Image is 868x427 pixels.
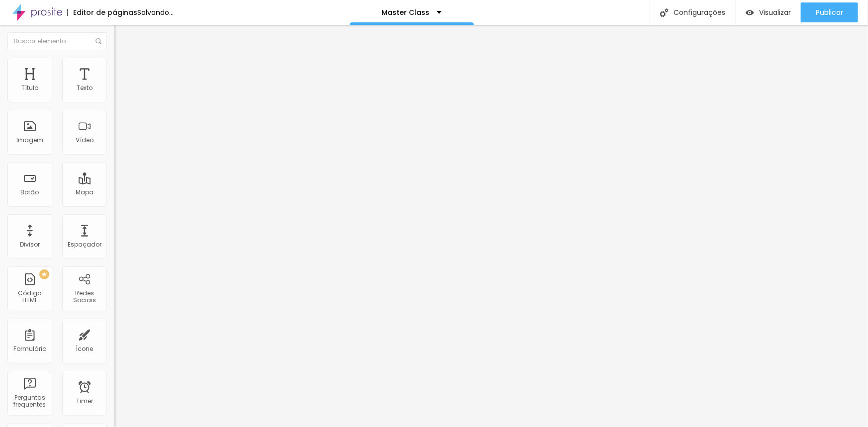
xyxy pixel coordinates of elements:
div: Título [21,85,38,91]
div: Vídeo [76,137,94,144]
div: Editor de páginas [67,9,137,16]
div: Salvando... [137,9,174,16]
div: Espaçador [68,241,101,248]
p: Master Class [382,9,429,16]
span: Publicar [816,8,843,16]
input: Buscar elemento [7,32,107,50]
div: Ícone [76,345,94,352]
div: Mapa [76,189,94,196]
div: Código HTML [10,290,49,304]
img: Icone [660,8,669,17]
div: Botão [21,189,39,196]
iframe: Editor [114,25,868,427]
div: Formulário [13,345,46,352]
button: Publicar [801,2,858,22]
button: Visualizar [736,2,801,22]
img: Icone [96,38,101,44]
div: Divisor [20,241,40,248]
div: Texto [77,85,93,91]
div: Imagem [16,137,43,144]
div: Redes Sociais [65,290,104,304]
div: Perguntas frequentes [10,394,49,409]
div: Timer [76,398,93,405]
img: view-1.svg [746,8,754,17]
span: Visualizar [759,8,791,16]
